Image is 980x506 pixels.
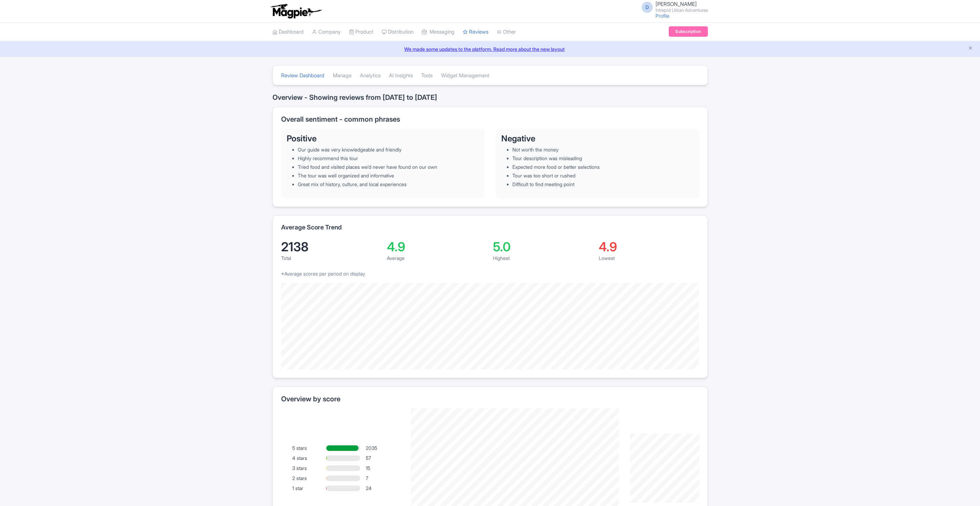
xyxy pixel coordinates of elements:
a: Other [497,23,516,42]
a: Company [312,23,341,42]
h3: Positive [287,134,479,143]
button: Close announcement [968,45,973,53]
li: Expected more food or better selections [512,163,694,171]
a: Manage [333,66,352,85]
a: Messaging [422,23,454,42]
a: Distribution [382,23,414,42]
li: Not worth the money [512,146,694,153]
a: Dashboard [272,23,304,42]
div: 5 stars [292,444,326,452]
li: Highly recommend this tour [298,155,479,162]
li: Tour was too short or rushed [512,172,694,179]
div: 57 [366,454,400,462]
div: 7 [366,474,400,482]
a: Review Dashboard [281,66,324,85]
div: 2 stars [292,474,326,482]
li: The tour was well organized and informative [298,172,479,179]
a: Widget Management [441,66,489,85]
div: Lowest [599,254,699,262]
small: Intrepid Urban Adventures [656,8,708,12]
div: 1 star [292,485,326,492]
a: D [PERSON_NAME] Intrepid Urban Adventures [638,1,708,12]
div: 15 [366,464,400,472]
h3: Negative [501,134,694,143]
h2: Overview by score [281,395,699,403]
span: D [642,2,653,13]
div: 5.0 [493,241,593,253]
img: logo-ab69f6fb50320c5b225c76a69d11143b.png [269,3,323,19]
a: Product [349,23,373,42]
div: Average [387,254,487,262]
a: Reviews [463,23,488,42]
a: Analytics [360,66,381,85]
div: Highest [493,254,593,262]
span: [PERSON_NAME] [656,1,697,7]
li: Tour description was misleading [512,155,694,162]
li: Difficult to find meeting point [512,181,694,188]
a: Tools [421,66,433,85]
div: 4 stars [292,454,326,462]
a: AI Insights [389,66,413,85]
div: Total [281,254,382,262]
li: Tried food and visited places we’d never have found on our own [298,163,479,171]
p: *Average scores per period on display [281,270,699,277]
a: We made some updates to the platform. Read more about the new layout [4,45,976,53]
h2: Average Score Trend [281,224,342,231]
div: 4.9 [387,241,487,253]
h2: Overview - Showing reviews from [DATE] to [DATE] [272,94,708,101]
h2: Overall sentiment - common phrases [281,115,699,123]
div: 3 stars [292,464,326,472]
a: Subscription [669,26,708,37]
a: Profile [656,13,669,19]
div: 2035 [366,444,400,452]
div: 24 [366,485,400,492]
div: 2138 [281,241,382,253]
li: Great mix of history, culture, and local experiences [298,181,479,188]
div: 4.9 [599,241,699,253]
li: Our guide was very knowledgeable and friendly [298,146,479,153]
